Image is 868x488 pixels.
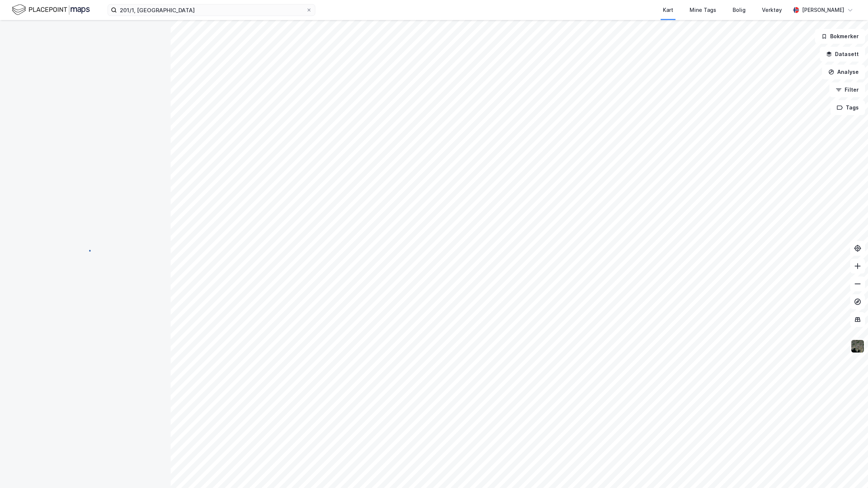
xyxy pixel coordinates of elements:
[733,6,746,14] div: Bolig
[820,47,865,62] button: Datasett
[12,3,90,16] img: logo.f888ab2527a4732fd821a326f86c7f29.svg
[815,29,865,44] button: Bokmerker
[690,6,716,14] div: Mine Tags
[822,65,865,79] button: Analyse
[802,6,844,14] div: [PERSON_NAME]
[851,339,865,353] img: 9k=
[117,4,306,16] input: Søk på adresse, matrikkel, gårdeiere, leietakere eller personer
[829,82,865,97] button: Filter
[831,452,868,488] iframe: Chat Widget
[79,244,91,256] img: spinner.a6d8c91a73a9ac5275cf975e30b51cfb.svg
[831,452,868,488] div: Kontrollprogram for chat
[762,6,782,14] div: Verktøy
[663,6,673,14] div: Kart
[831,100,865,115] button: Tags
